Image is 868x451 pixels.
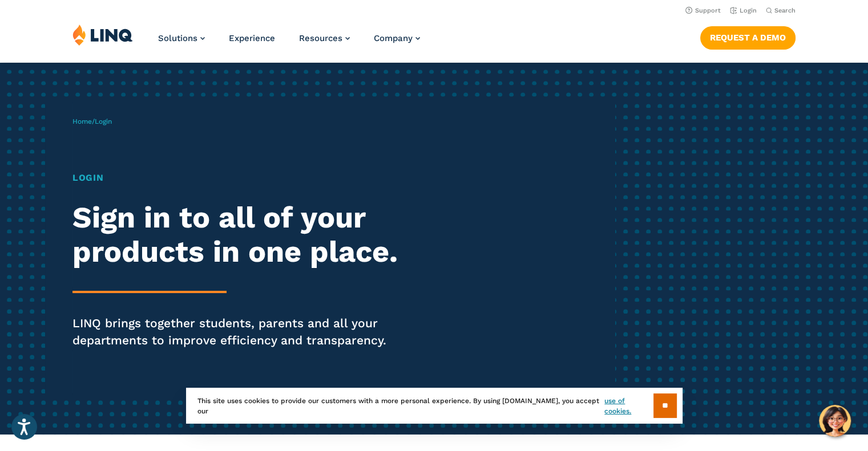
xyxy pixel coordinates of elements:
span: Company [374,33,413,43]
a: Experience [229,33,275,43]
span: / [72,117,112,125]
h2: Sign in to all of your products in one place. [72,201,407,269]
div: This site uses cookies to provide our customers with a more personal experience. By using [DOMAIN... [186,388,683,424]
h1: Login [72,171,407,185]
p: LINQ brings together students, parents and all your departments to improve efficiency and transpa... [72,315,407,349]
span: Search [774,7,796,14]
img: LINQ | K‑12 Software [72,24,133,46]
a: Login [730,7,757,14]
button: Hello, have a question? Let’s chat. [819,405,851,437]
a: use of cookies. [604,396,653,416]
a: Request a Demo [700,26,796,49]
button: Open Search Bar [766,6,796,15]
span: Resources [299,33,342,43]
span: Login [95,117,112,125]
a: Support [685,7,721,14]
a: Solutions [158,33,205,43]
nav: Button Navigation [700,24,796,49]
a: Company [374,33,420,43]
a: Resources [299,33,350,43]
a: Home [72,117,92,125]
nav: Primary Navigation [158,24,420,62]
span: Solutions [158,33,197,43]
